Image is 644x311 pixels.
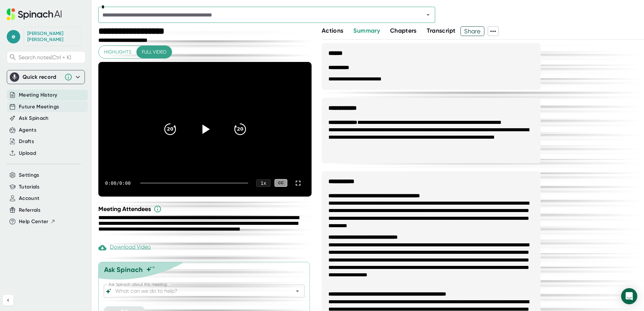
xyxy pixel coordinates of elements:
span: Transcript [427,27,456,34]
button: Share [460,26,484,36]
button: Future Meetings [19,103,59,111]
span: Search notes (Ctrl + K) [19,54,84,61]
button: Agents [19,126,36,134]
button: Open [293,286,302,296]
span: Help Center [19,218,49,226]
div: CC [275,179,287,187]
button: Help Center [19,218,56,226]
button: Chapters [390,26,417,35]
div: Meeting Attendees [98,205,313,213]
span: Highlights [104,48,131,56]
button: Collapse sidebar [3,295,13,306]
input: What can we do to help? [114,286,283,296]
div: 1 x [256,179,270,187]
button: Highlights [99,46,137,58]
button: Transcript [427,26,456,35]
button: Settings [19,171,39,179]
span: Chapters [390,27,417,34]
button: Actions [322,26,343,35]
span: Actions [322,27,343,34]
button: Account [19,195,39,202]
span: e [7,30,20,43]
button: Drafts [19,138,34,145]
div: Quick record [10,70,82,84]
div: Ask Spinach [104,266,143,274]
button: Referrals [19,206,40,214]
div: Eshaan Gandhi [27,31,78,42]
button: Summary [353,26,380,35]
button: Open [423,10,433,20]
div: 0:00 / 0:00 [105,180,132,186]
div: Download Video [98,244,151,252]
div: Open Intercom Messenger [621,288,637,304]
button: Meeting History [19,91,57,99]
button: Full video [136,46,172,58]
div: Quick record [23,74,61,80]
button: Ask Spinach [19,114,49,122]
span: Share [461,25,484,37]
button: Upload [19,149,36,157]
span: Full video [142,48,166,56]
span: Summary [353,27,380,34]
button: Tutorials [19,183,39,191]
